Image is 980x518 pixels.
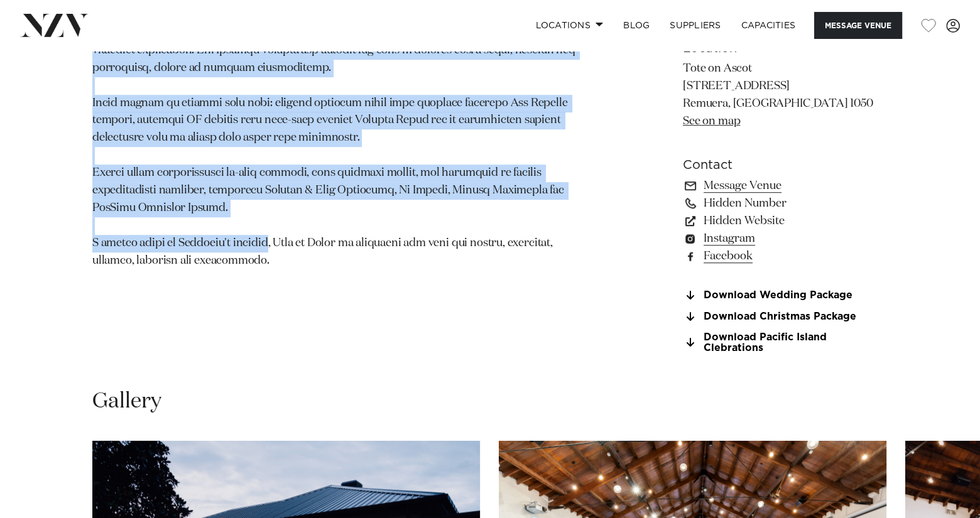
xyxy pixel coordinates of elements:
a: BLOG [613,12,660,39]
a: Locations [525,12,613,39]
a: Capacities [731,12,806,39]
img: nzv-logo.png [20,14,89,36]
a: Facebook [683,247,888,265]
a: Instagram [683,230,888,247]
a: SUPPLIERS [660,12,731,39]
button: Message Venue [814,12,902,39]
p: Tote on Ascot [STREET_ADDRESS] Remuera, [GEOGRAPHIC_DATA] 1050 [683,60,888,131]
a: Download Pacific Island Clebrations [683,332,888,353]
div: Hidden Number [683,195,888,212]
a: Download Wedding Package [683,290,888,301]
a: Message Venue [683,177,888,195]
h6: Contact [683,156,888,175]
a: Download Christmas Package [683,311,888,323]
h2: Gallery [92,387,161,416]
a: See on map [683,116,740,127]
div: Hidden Website [683,212,888,230]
